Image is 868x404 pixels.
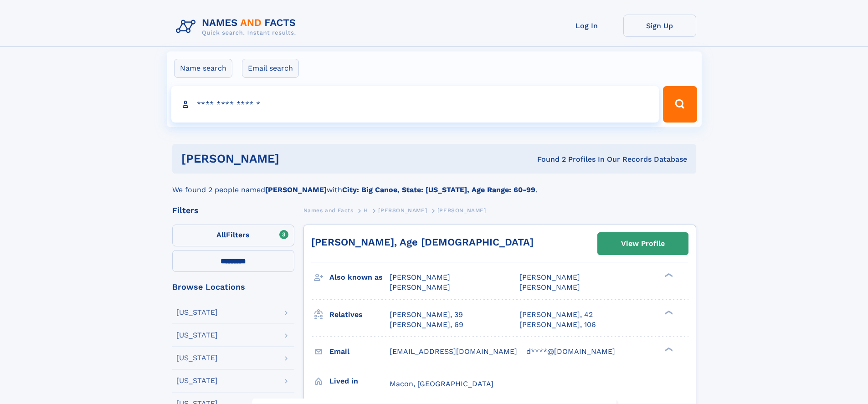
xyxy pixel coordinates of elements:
div: View Profile [621,233,665,254]
div: Found 2 Profiles In Our Records Database [408,154,687,164]
span: [PERSON_NAME] [390,283,450,291]
a: Names and Facts [303,205,354,216]
div: ❯ [663,346,673,352]
a: [PERSON_NAME], 39 [390,310,463,320]
h3: Email [329,344,390,359]
label: Email search [242,59,299,78]
b: [PERSON_NAME] [265,185,327,194]
a: Sign Up [623,15,696,37]
div: Browse Locations [172,283,294,291]
div: [US_STATE] [176,309,218,316]
h3: Lived in [329,373,390,389]
span: [PERSON_NAME] [437,207,486,214]
a: [PERSON_NAME], 106 [519,320,596,330]
a: H [364,205,368,216]
a: View Profile [598,233,688,255]
div: Filters [172,206,294,215]
label: Name search [174,59,232,78]
span: [PERSON_NAME] [519,283,580,291]
a: [PERSON_NAME] [378,205,427,216]
span: Macon, [GEOGRAPHIC_DATA] [390,379,493,388]
input: search input [171,86,659,123]
button: Search Button [663,86,697,123]
img: Logo Names and Facts [172,15,303,39]
span: H [364,207,368,214]
b: City: Big Canoe, State: [US_STATE], Age Range: 60-99 [342,185,535,194]
a: [PERSON_NAME], 42 [519,310,593,320]
span: [EMAIL_ADDRESS][DOMAIN_NAME] [390,347,517,356]
div: [US_STATE] [176,354,218,362]
h3: Also known as [329,270,390,285]
div: [US_STATE] [176,332,218,339]
label: Filters [172,225,294,246]
h1: [PERSON_NAME] [181,153,408,164]
span: [PERSON_NAME] [519,273,580,281]
div: ❯ [663,309,673,315]
div: ❯ [663,272,673,278]
span: [PERSON_NAME] [390,273,450,281]
div: [US_STATE] [176,377,218,384]
a: [PERSON_NAME], Age [DEMOGRAPHIC_DATA] [311,236,534,248]
span: All [216,230,226,239]
div: We found 2 people named with . [172,174,696,195]
a: Log In [550,15,623,37]
a: [PERSON_NAME], 69 [390,320,463,330]
h3: Relatives [329,307,390,322]
span: [PERSON_NAME] [378,207,427,214]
